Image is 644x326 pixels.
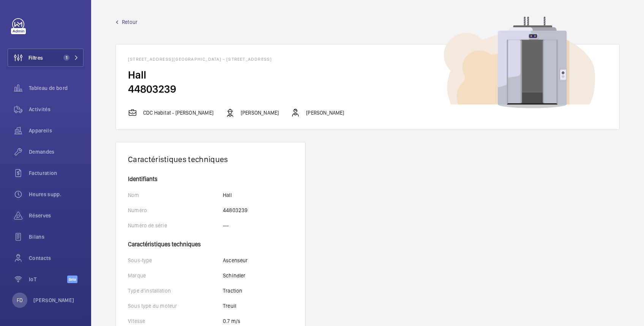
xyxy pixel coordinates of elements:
span: Contacts [29,254,84,262]
p: [PERSON_NAME] [306,109,344,117]
h1: Caractéristiques techniques [128,154,293,164]
span: Tableau de bord [29,84,84,92]
span: IoT [29,276,67,283]
span: Activités [29,106,84,113]
p: 44803239 [223,206,248,214]
p: Treuil [223,302,236,310]
p: Nom [128,191,223,199]
h2: 44803239 [128,82,607,96]
p: Numéro [128,206,223,214]
span: Facturation [29,169,84,177]
p: [PERSON_NAME] [33,296,74,304]
img: device image [444,17,595,109]
span: Heures supp. [29,191,84,198]
h1: [STREET_ADDRESS][GEOGRAPHIC_DATA] - [STREET_ADDRESS] [128,57,607,62]
p: Traction [223,287,242,295]
p: Schindler [223,272,246,279]
h4: Caractéristiques techniques [128,237,293,247]
p: Marque [128,272,223,279]
h2: Hall [128,68,607,82]
button: Filtres1 [8,49,84,67]
p: FD [17,296,23,304]
span: Retour [122,18,137,26]
p: Ascenseur [223,257,248,264]
span: Filtres [28,54,43,61]
p: Vitesse [128,317,223,325]
span: Appareils [29,127,84,134]
p: Type d'installation [128,287,223,295]
p: Sous-type [128,257,223,264]
span: 1 [63,55,69,61]
p: [PERSON_NAME] [241,109,279,117]
span: Bilans [29,233,84,241]
p: CDC Habitat - [PERSON_NAME] [143,109,213,117]
span: Beta [67,276,77,283]
p: Sous type du moteur [128,302,223,310]
p: 0.7 m/s [223,317,240,325]
p: --- [223,222,229,229]
p: Numéro de série [128,222,223,229]
h4: Identifiants [128,176,293,182]
p: Hall [223,191,232,199]
span: Réserves [29,212,84,219]
span: Demandes [29,148,84,156]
